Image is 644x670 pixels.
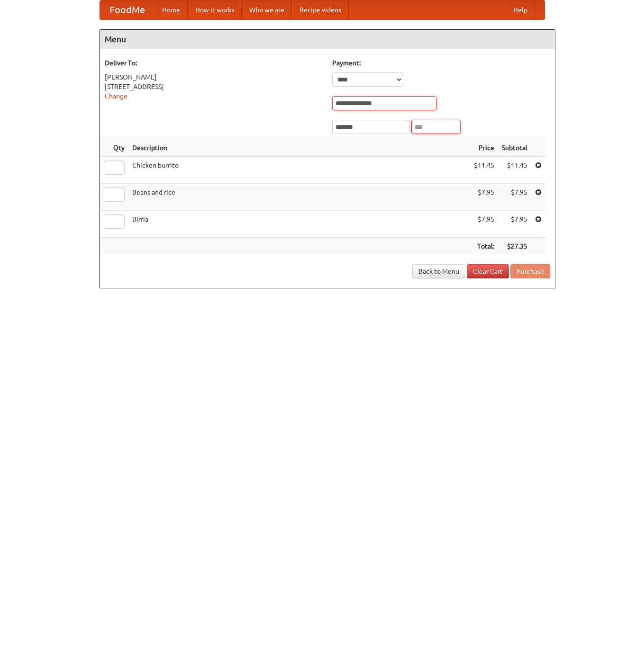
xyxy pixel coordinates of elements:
a: Recipe videos [292,0,349,19]
a: Who we are [242,0,292,19]
td: $7.95 [470,211,498,238]
td: Chicken burrito [128,157,470,184]
a: Clear Cart [467,264,509,278]
td: Birria [128,211,470,238]
h5: Payment: [332,58,550,68]
div: [STREET_ADDRESS] [105,82,323,91]
th: Price [470,139,498,157]
th: Description [128,139,470,157]
a: How it works [188,0,242,19]
div: [PERSON_NAME] [105,72,323,82]
td: $7.95 [498,211,531,238]
a: Change [105,92,127,100]
button: Purchase [510,264,550,278]
h5: Deliver To: [105,58,323,68]
td: $7.95 [470,184,498,211]
a: FoodMe [100,0,154,19]
a: Back to Menu [412,264,465,278]
td: Beans and rice [128,184,470,211]
td: $11.45 [470,157,498,184]
th: Qty [100,139,128,157]
h4: Menu [100,30,555,49]
th: $27.35 [498,238,531,255]
a: Help [506,0,535,19]
a: Home [154,0,188,19]
td: $7.95 [498,184,531,211]
td: $11.45 [498,157,531,184]
th: Total: [470,238,498,255]
th: Subtotal [498,139,531,157]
